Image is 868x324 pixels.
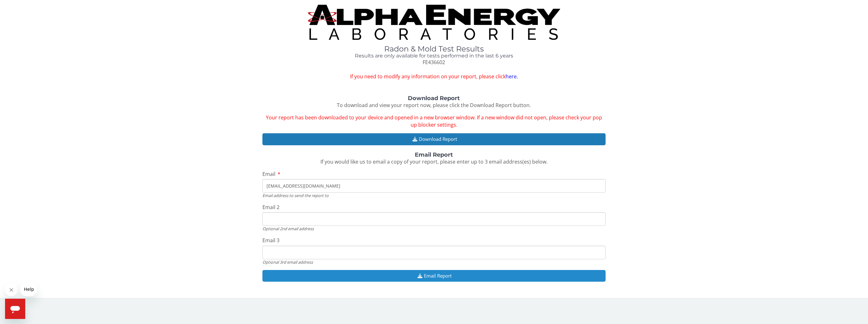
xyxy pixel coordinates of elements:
a: here. [506,73,518,80]
button: Download Report [262,133,606,145]
img: TightCrop.jpg [308,5,560,40]
span: Email 3 [262,237,279,244]
strong: Download Report [408,95,460,102]
span: If you need to modify any information on your report, please click [262,73,606,80]
span: FE436602 [423,59,445,66]
h1: Radon & Mold Test Results [262,45,606,53]
iframe: Close message [5,284,18,296]
span: Email [262,171,275,177]
iframe: Button to launch messaging window [5,299,25,319]
span: If you would like us to email a copy of your report, please enter up to 3 email address(es) below. [320,158,548,165]
strong: Email Report [415,151,453,158]
span: To download and view your report now, please click the Download Report button. [337,102,531,109]
div: Optional 3rd email address [262,259,606,265]
div: Email address to send the report to [262,193,606,198]
button: Email Report [262,270,606,282]
h4: Results are only available for tests performed in the last 6 years [262,53,606,59]
span: Your report has been downloaded to your device and opened in a new browser window. If a new windo... [266,114,602,128]
span: Email 2 [262,204,279,211]
iframe: Message from company [20,282,37,296]
div: Optional 2nd email address [262,226,606,231]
